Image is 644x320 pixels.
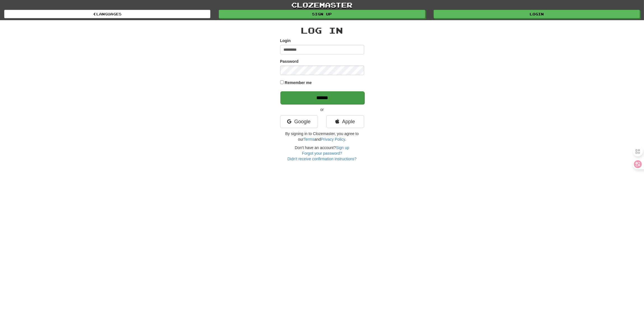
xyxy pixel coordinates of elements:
a: Didn't receive confirmation instructions? [287,157,357,161]
p: or [280,107,364,112]
a: Terms [304,137,314,142]
div: Don't have an account? [280,145,364,162]
a: Forgot your password? [302,151,342,156]
a: Sign up [336,145,349,150]
a: Apple [326,115,364,128]
h2: Log In [280,26,364,35]
p: By signing in to Clozemaster, you agree to our and . [280,131,364,142]
a: Privacy Policy [321,137,345,142]
a: Sign up [219,10,425,18]
label: Login [280,38,291,43]
label: Password [280,59,299,64]
a: Languages [4,10,210,18]
a: Google [280,115,318,128]
a: Login [434,10,640,18]
label: Remember me [285,80,312,85]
